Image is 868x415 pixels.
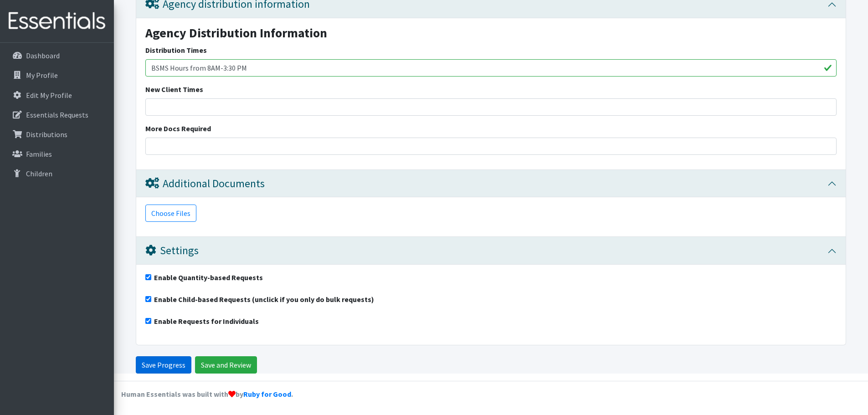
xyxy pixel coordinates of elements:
label: Enable Requests for Individuals [154,316,259,327]
a: Families [4,145,110,163]
button: Choose Files [145,205,196,222]
p: Edit My Profile [26,91,72,100]
input: Save Progress [136,356,191,374]
a: Edit My Profile [4,86,110,104]
div: Settings [145,244,199,257]
p: Distributions [26,130,67,139]
a: Distributions [4,125,110,143]
p: Families [26,149,52,159]
img: HumanEssentials [4,6,110,36]
a: Dashboard [4,46,110,65]
p: My Profile [26,71,58,80]
div: Additional Documents [145,177,265,190]
input: Save and Review [195,356,257,374]
p: Dashboard [26,51,60,60]
label: Enable Quantity-based Requests [154,272,263,283]
strong: Human Essentials was built with by . [121,389,293,399]
label: New Client Times [145,84,203,95]
a: My Profile [4,66,110,84]
a: Children [4,164,110,183]
button: Settings [136,237,846,265]
button: Additional Documents [136,170,846,198]
strong: Agency Distribution Information [145,25,327,41]
label: Distribution Times [145,45,207,56]
a: Essentials Requests [4,106,110,124]
label: Enable Child-based Requests (unclick if you only do bulk requests) [154,294,374,305]
label: More Docs Required [145,123,211,134]
p: Children [26,169,52,178]
a: Ruby for Good [243,389,291,399]
p: Essentials Requests [26,110,88,119]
